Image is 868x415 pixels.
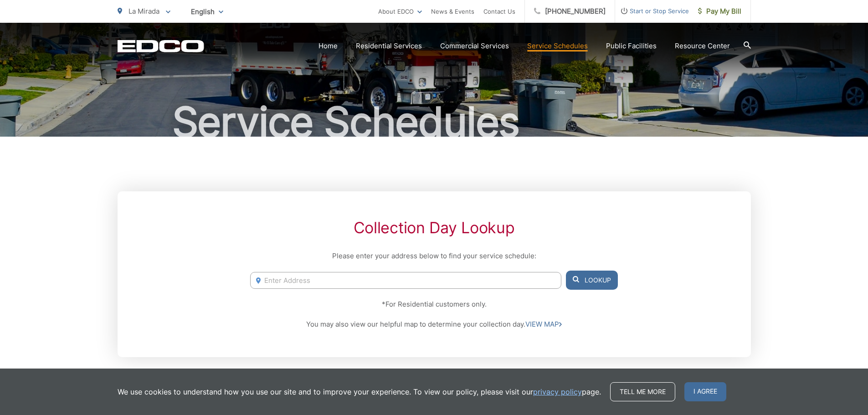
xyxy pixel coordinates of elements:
[118,40,204,52] a: EDCD logo. Return to the homepage.
[250,219,617,237] h2: Collection Day Lookup
[606,41,657,51] a: Public Facilities
[250,319,617,330] p: You may also view our helpful map to determine your collection day.
[566,271,618,290] button: Lookup
[533,386,582,397] a: privacy policy
[356,41,422,51] a: Residential Services
[128,7,159,15] span: La Mirada
[318,41,338,51] a: Home
[610,382,675,401] a: Tell me more
[698,6,741,17] span: Pay My Bill
[118,99,751,145] h1: Service Schedules
[184,4,230,20] span: English
[684,382,726,401] span: I agree
[525,319,562,330] a: VIEW MAP
[527,41,588,51] a: Service Schedules
[675,41,730,51] a: Resource Center
[483,6,515,17] a: Contact Us
[250,251,617,261] p: Please enter your address below to find your service schedule:
[378,6,422,17] a: About EDCO
[118,386,601,397] p: We use cookies to understand how you use our site and to improve your experience. To view our pol...
[250,299,617,310] p: *For Residential customers only.
[250,272,561,289] input: Enter Address
[440,41,509,51] a: Commercial Services
[431,6,474,17] a: News & Events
